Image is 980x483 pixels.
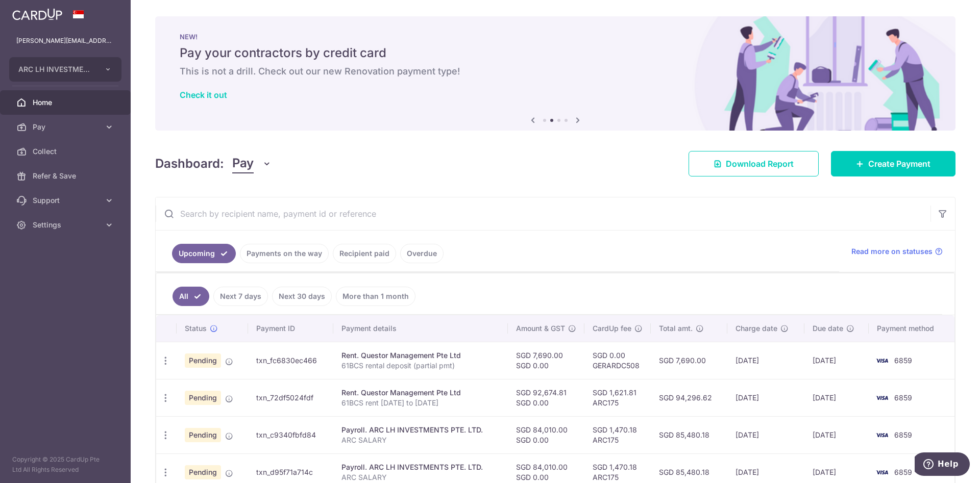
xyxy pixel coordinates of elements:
[869,315,954,342] th: Payment method
[33,171,100,181] span: Refer & Save
[272,287,332,306] a: Next 30 days
[341,398,500,408] p: 61BCS rent [DATE] to [DATE]
[915,452,970,478] iframe: Opens a widget where you can find more information
[336,287,415,306] a: More than 1 month
[185,323,207,334] span: Status
[516,323,565,334] span: Amount & GST
[400,244,444,263] a: Overdue
[248,315,333,342] th: Payment ID
[341,388,500,398] div: Rent. Questor Management Pte Ltd
[872,392,892,404] img: Bank Card
[651,342,727,379] td: SGD 7,690.00
[584,342,651,379] td: SGD 0.00 GERARDC508
[894,356,912,365] span: 6859
[727,416,804,453] td: [DATE]
[248,342,333,379] td: txn_fc6830ec466
[33,97,100,108] span: Home
[726,158,794,170] span: Download Report
[155,155,224,173] h4: Dashboard:
[651,379,727,416] td: SGD 94,296.62
[333,315,508,342] th: Payment details
[727,379,804,416] td: [DATE]
[651,416,727,453] td: SGD 85,480.18
[894,393,912,402] span: 6859
[185,428,221,442] span: Pending
[851,246,933,257] span: Read more on statuses
[240,244,329,263] a: Payments on the way
[180,45,931,61] h5: Pay your contractors by credit card
[727,342,804,379] td: [DATE]
[341,435,500,445] p: ARC SALARY
[851,246,943,257] a: Read more on statuses
[185,465,221,479] span: Pending
[584,416,651,453] td: SGD 1,470.18 ARC175
[689,151,819,176] a: Download Report
[33,146,100,157] span: Collect
[16,36,114,46] p: [PERSON_NAME][EMAIL_ADDRESS][DOMAIN_NAME]
[341,350,500,361] div: Rent. Questor Management Pte Ltd
[831,151,955,176] a: Create Payment
[33,195,100,206] span: Support
[248,416,333,453] td: txn_c9340fbfd84
[185,391,221,405] span: Pending
[156,197,930,230] input: Search by recipient name, payment id or reference
[9,57,121,82] button: ARC LH INVESTMENTS PTE. LTD.
[593,323,631,334] span: CardUp fee
[33,122,100,132] span: Pay
[155,16,955,131] img: Renovation banner
[894,468,912,476] span: 6859
[180,90,227,100] a: Check it out
[185,353,221,368] span: Pending
[341,462,500,472] div: Payroll. ARC LH INVESTMENTS PTE. LTD.
[341,361,500,371] p: 61BCS rental deposit (partial pmt)
[872,466,892,478] img: Bank Card
[804,379,869,416] td: [DATE]
[232,154,272,173] button: Pay
[736,323,777,334] span: Charge date
[173,287,209,306] a: All
[872,429,892,441] img: Bank Card
[341,425,500,435] div: Payroll. ARC LH INVESTMENTS PTE. LTD.
[333,244,396,263] a: Recipient paid
[508,379,584,416] td: SGD 92,674.81 SGD 0.00
[804,342,869,379] td: [DATE]
[813,323,843,334] span: Due date
[213,287,268,306] a: Next 7 days
[659,323,693,334] span: Total amt.
[232,154,254,173] span: Pay
[180,65,931,78] h6: This is not a drill. Check out our new Renovation payment type!
[584,379,651,416] td: SGD 1,621.81 ARC175
[868,158,930,170] span: Create Payment
[804,416,869,453] td: [DATE]
[508,416,584,453] td: SGD 84,010.00 SGD 0.00
[12,8,62,20] img: CardUp
[508,342,584,379] td: SGD 7,690.00 SGD 0.00
[172,244,236,263] a: Upcoming
[180,33,931,41] p: NEW!
[18,64,94,74] span: ARC LH INVESTMENTS PTE. LTD.
[872,354,892,367] img: Bank Card
[33,220,100,230] span: Settings
[341,472,500,482] p: ARC SALARY
[248,379,333,416] td: txn_72df5024fdf
[894,430,912,439] span: 6859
